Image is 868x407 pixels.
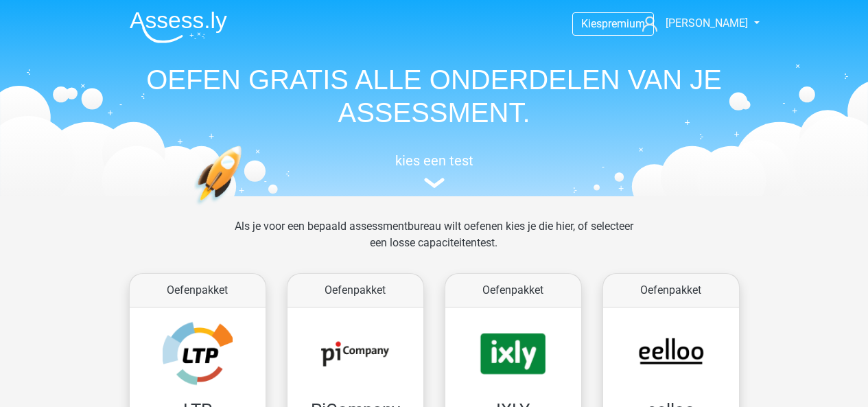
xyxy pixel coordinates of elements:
[224,218,644,268] div: Als je voor een bepaald assessmentbureau wilt oefenen kies je die hier, of selecteer een losse ca...
[581,17,602,30] span: Kies
[424,178,445,188] img: assessment
[602,17,645,30] span: premium
[119,63,750,129] h1: OEFEN GRATIS ALLE ONDERDELEN VAN JE ASSESSMENT.
[119,152,750,169] h5: kies een test
[119,152,750,189] a: kies een test
[130,11,227,43] img: Assessly
[666,16,748,30] span: [PERSON_NAME]
[637,15,749,32] a: [PERSON_NAME]
[573,14,653,33] a: Kiespremium
[194,146,295,270] img: oefenen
